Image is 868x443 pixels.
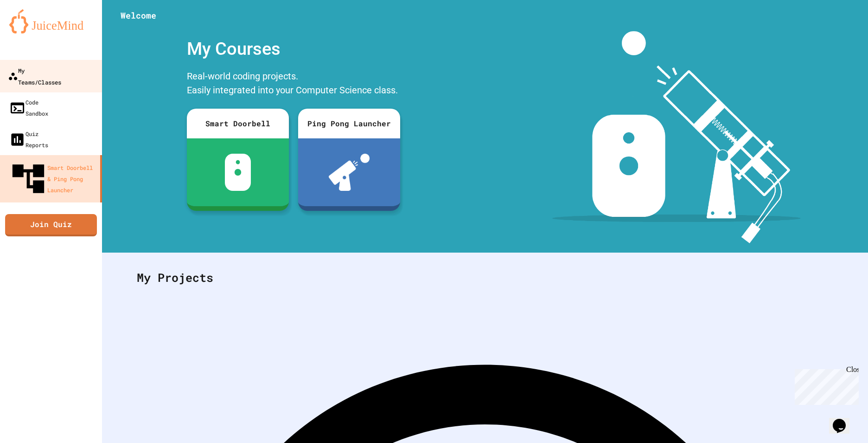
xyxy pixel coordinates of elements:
div: Real-world coding projects. Easily integrated into your Computer Science class. [182,67,405,102]
iframe: chat widget [829,406,859,434]
div: Smart Doorbell [187,109,289,138]
iframe: chat widget [791,365,859,405]
div: Ping Pong Launcher [298,109,400,138]
img: sdb-white.svg [225,154,251,191]
div: Quiz Reports [9,128,48,150]
div: My Courses [182,31,405,67]
div: My Projects [128,260,842,296]
img: ppl-with-ball.png [329,154,370,191]
div: My Teams/Classes [8,65,61,87]
img: logo-orange.svg [9,9,93,33]
div: Code Sandbox [9,97,48,119]
div: Smart Doorbell & Ping Pong Launcher [9,160,96,198]
div: Chat with us now!Close [4,4,64,59]
a: Join Quiz [5,214,97,236]
img: banner-image-my-projects.png [552,31,801,243]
